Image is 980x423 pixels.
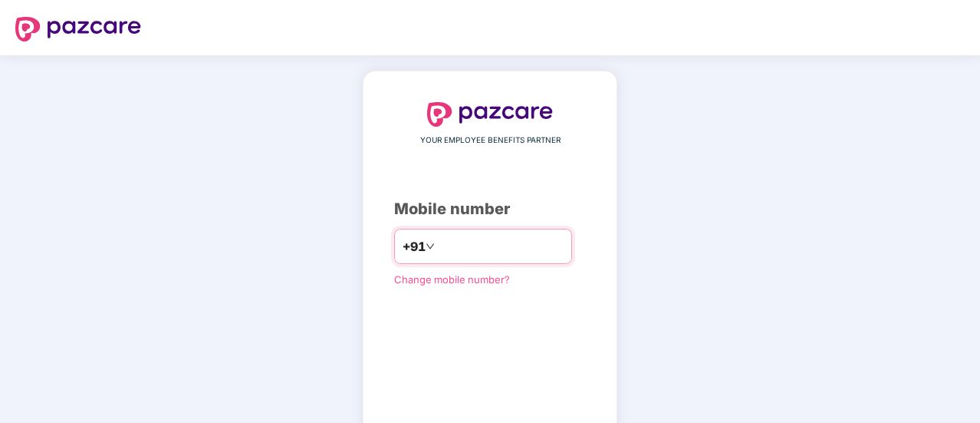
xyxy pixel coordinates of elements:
span: YOUR EMPLOYEE BENEFITS PARTNER [420,134,561,147]
img: logo [427,102,553,127]
a: Change mobile number? [394,273,510,286]
img: logo [15,17,141,41]
span: +91 [403,237,426,256]
span: down [426,242,435,251]
div: Mobile number [394,197,586,221]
